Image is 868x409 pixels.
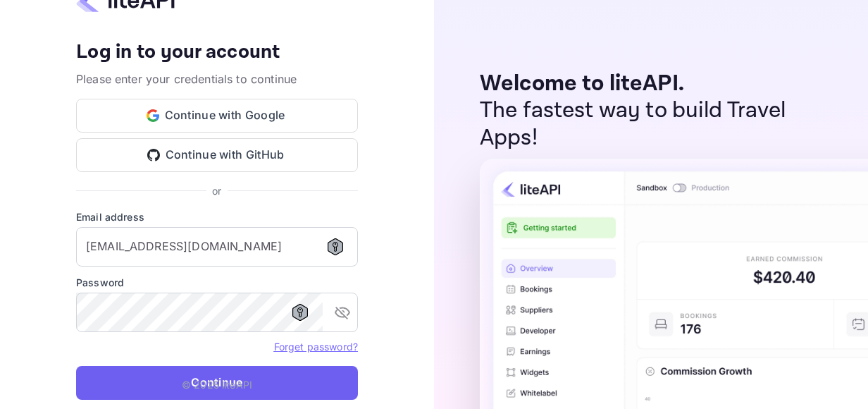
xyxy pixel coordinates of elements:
a: Forget password? [274,339,358,353]
label: Password [76,275,358,290]
input: Enter your email address [76,227,358,267]
p: © 2025 liteAPI [182,377,252,392]
button: Continue [76,366,358,400]
p: The fastest way to build Travel Apps! [480,97,840,152]
button: Continue with GitHub [76,138,358,172]
label: Email address [76,209,358,224]
h4: Log in to your account [76,40,358,65]
p: Please enter your credentials to continue [76,71,358,87]
a: Forget password? [274,341,358,353]
button: Continue with Google [76,99,358,133]
p: Welcome to liteAPI. [480,71,840,97]
button: toggle password visibility [328,298,356,326]
p: or [212,183,221,198]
